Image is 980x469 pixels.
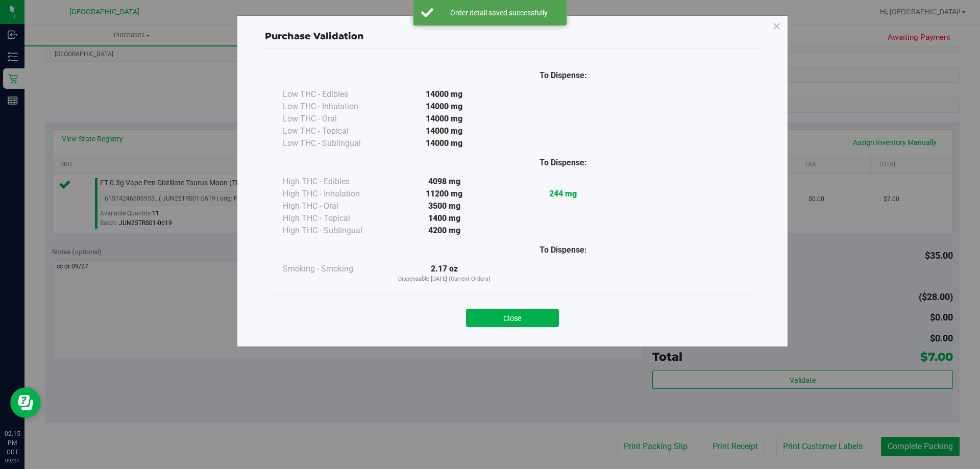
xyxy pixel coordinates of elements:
div: 11200 mg [385,188,504,200]
div: High THC - Inhalation [283,188,385,200]
div: 2.17 oz [385,263,504,284]
div: 14000 mg [385,88,504,101]
div: 14000 mg [385,125,504,137]
div: To Dispense: [504,244,623,256]
div: Low THC - Edibles [283,88,385,101]
div: High THC - Topical [283,212,385,225]
div: 1400 mg [385,212,504,225]
div: 4098 mg [385,176,504,188]
div: Low THC - Sublingual [283,137,385,150]
button: Close [466,309,559,327]
div: 14000 mg [385,113,504,125]
div: 14000 mg [385,101,504,113]
div: 3500 mg [385,200,504,212]
div: Smoking - Smoking [283,263,385,275]
div: Low THC - Inhalation [283,101,385,113]
div: Low THC - Oral [283,113,385,125]
div: High THC - Edibles [283,176,385,188]
div: To Dispense: [504,157,623,169]
iframe: Resource center [10,387,41,418]
div: Order detail saved successfully [439,8,559,18]
div: 4200 mg [385,225,504,237]
div: To Dispense: [504,69,623,82]
span: Purchase Validation [265,31,364,42]
div: 14000 mg [385,137,504,150]
div: Low THC - Topical [283,125,385,137]
div: High THC - Oral [283,200,385,212]
p: Dispensable [DATE] (Current Orders) [385,275,504,284]
strong: 244 mg [549,189,577,199]
div: High THC - Sublingual [283,225,385,237]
